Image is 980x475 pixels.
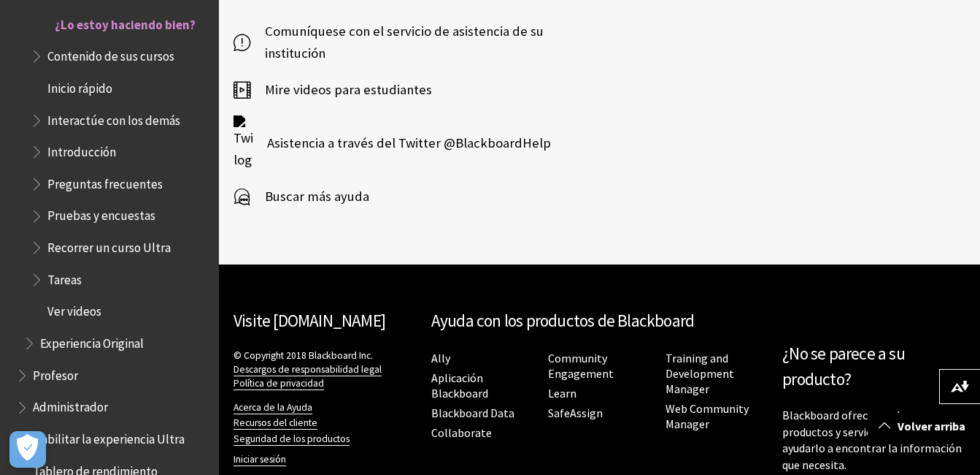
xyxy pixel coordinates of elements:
a: SafeAssign [548,406,603,421]
a: Ally [431,351,450,366]
span: Pruebas y encuestas [47,204,155,224]
a: Política de privacidad [234,377,324,390]
a: Community Engagement [548,351,614,381]
a: Comuníquese con el servicio de asistencia de su institución [234,20,568,64]
span: Interactúe con los demás [47,108,180,128]
a: Seguridad de los productos [234,433,350,446]
span: Ver videos [47,300,101,319]
p: © Copyright 2018 Blackboard Inc. [234,349,417,390]
a: Training and Development Manager [665,351,734,397]
span: Buscar más ayuda [250,186,369,208]
span: Recorrer un curso Ultra [47,235,171,255]
a: Learn [548,386,576,401]
span: Comuníquese con el servicio de asistencia de su institución [250,20,568,64]
span: Tareas [47,267,82,287]
span: Experiencia Original [40,331,144,351]
a: Web Community Manager [665,401,749,432]
a: Collaborate [431,425,492,441]
span: Preguntas frecuentes [47,172,163,191]
a: Recursos del cliente [234,417,317,430]
span: Profesor [33,363,78,383]
span: ¿Lo estoy haciendo bien? [55,12,196,32]
span: Inicio rápido [47,76,112,96]
span: Contenido de sus cursos [47,44,174,64]
a: Visite [DOMAIN_NAME] [234,310,385,331]
img: Twitter logo [234,115,252,171]
a: Acerca de la Ayuda [234,401,312,414]
a: Iniciar sesión [234,453,286,466]
a: Buscar más ayuda [234,186,369,208]
p: Blackboard ofrece muchos productos y servicios. Permítanos ayudarlo a encontrar la información qu... [782,407,965,473]
button: Abrir preferencias [9,431,46,468]
a: Volver arriba [868,413,980,440]
span: Mire videos para estudiantes [250,79,432,101]
h2: ¿No se parece a su producto? [782,341,965,392]
span: Habilitar la experiencia Ultra [33,427,185,446]
span: Introducción [47,140,116,159]
a: Blackboard Data [431,406,514,421]
a: Twitter logo Asistencia a través del Twitter @BlackboardHelp [234,115,551,171]
span: Administrador [33,395,108,415]
a: Descargos de responsabilidad legal [234,363,382,376]
span: Asistencia a través del Twitter @BlackboardHelp [252,132,551,154]
a: Mire videos para estudiantes [234,79,432,101]
h2: Ayuda con los productos de Blackboard [431,308,768,334]
a: Aplicación Blackboard [431,370,488,401]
